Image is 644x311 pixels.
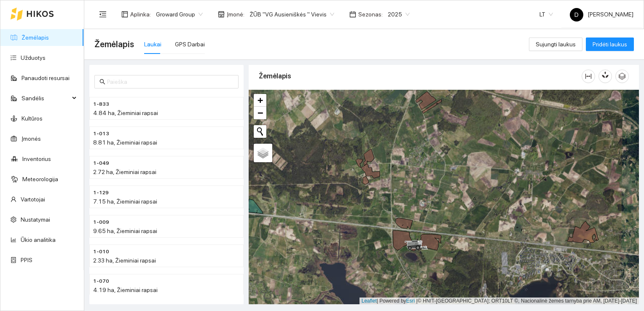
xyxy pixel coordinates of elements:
[574,8,579,21] span: D
[250,8,334,21] span: ŽŪB "VG Ausieniškės " Vievis
[21,115,43,122] a: Kultūros
[93,198,157,205] span: 7.15 ha, Žieminiai rapsai
[156,8,203,21] span: Groward Group
[362,298,377,304] a: Leaflet
[406,298,415,304] a: Esri
[21,90,70,107] span: Sandėlis
[107,77,233,86] input: Paieška
[121,11,128,18] span: layout
[99,79,105,85] span: search
[175,40,205,49] div: GPS Darbai
[349,11,356,18] span: calendar
[570,11,633,18] span: [PERSON_NAME]
[144,40,161,49] div: Laukai
[93,110,158,116] span: 4.84 ha, Žieminiai rapsai
[93,189,109,197] span: 1-129
[130,10,151,19] span: Aplinka :
[254,144,272,162] a: Layers
[93,100,109,108] span: 1-833
[258,107,263,118] span: −
[21,257,32,263] a: PPIS
[21,196,45,203] a: Vartotojai
[582,73,595,80] span: column-width
[388,8,410,21] span: 2025
[99,11,107,18] span: menu-fold
[93,228,157,234] span: 9.65 ha, Žieminiai rapsai
[586,38,634,51] button: Pridėti laukus
[22,155,51,162] a: Inventorius
[539,8,553,21] span: LT
[529,41,582,48] a: Sujungti laukus
[21,34,49,41] a: Žemėlapis
[360,298,639,305] div: | Powered by © HNIT-[GEOGRAPHIC_DATA]; ORT10LT ©, Nacionalinė žemės tarnyba prie AM, [DATE]-[DATE]
[93,159,109,167] span: 1-049
[21,135,41,142] a: Įmonės
[94,6,111,23] button: menu-fold
[582,70,595,83] button: column-width
[259,64,582,88] div: Žemėlapis
[254,94,266,107] a: Zoom in
[536,40,576,49] span: Sujungti laukus
[254,125,266,138] button: Initiate a new search
[93,130,109,138] span: 1-013
[529,38,582,51] button: Sujungti laukus
[358,10,383,19] span: Sezonas :
[416,298,418,304] span: |
[94,38,134,51] span: Žemėlapis
[93,169,156,175] span: 2.72 ha, Žieminiai rapsai
[21,75,70,81] a: Panaudoti resursai
[258,95,263,105] span: +
[93,277,109,285] span: 1-070
[21,54,46,61] a: Užduotys
[218,11,225,18] span: shop
[93,139,157,146] span: 8.81 ha, Žieminiai rapsai
[227,10,244,19] span: Įmonė :
[22,176,58,182] a: Meteorologija
[586,41,634,48] a: Pridėti laukus
[93,257,156,264] span: 2.33 ha, Žieminiai rapsai
[593,40,627,49] span: Pridėti laukus
[21,236,56,243] a: Ūkio analitika
[93,287,158,293] span: 4.19 ha, Žieminiai rapsai
[93,248,109,256] span: 1-010
[254,107,266,119] a: Zoom out
[21,216,50,223] a: Nustatymai
[93,218,109,226] span: 1-009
